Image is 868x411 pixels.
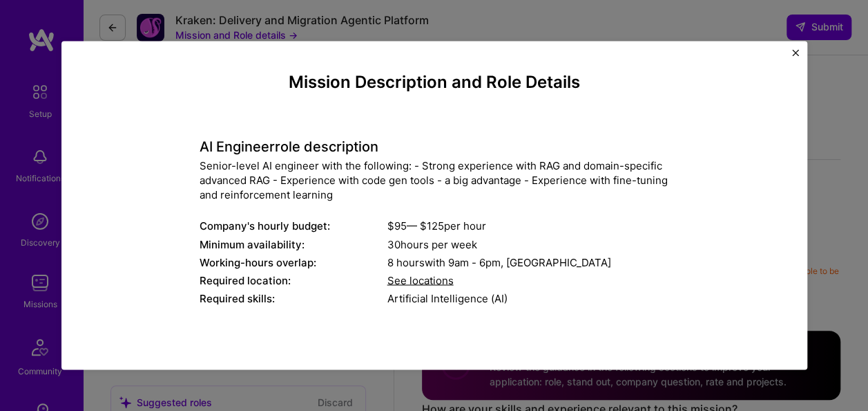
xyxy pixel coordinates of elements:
[387,274,454,287] span: See locations
[387,237,669,252] div: 30 hours per week
[200,348,669,410] p: Kraken is looking for an [DOMAIN_NAME] to build an innovative solution, reducing the time it take...
[445,256,506,269] span: 9am - 6pm ,
[200,159,669,203] div: Senior-level AI engineer with the following: - Strong experience with RAG and domain-specific adv...
[200,219,387,234] div: Company's hourly budget:
[200,291,387,306] div: Required skills:
[387,291,669,306] div: Artificial Intelligence (AI)
[200,273,387,288] div: Required location:
[200,237,387,252] div: Minimum availability:
[200,139,669,156] h4: AI Engineer role description
[200,73,669,93] h4: Mission Description and Role Details
[200,255,387,270] div: Working-hours overlap:
[387,219,669,234] div: $ 95 — $ 125 per hour
[792,49,799,64] button: Close
[387,255,669,270] div: 8 hours with [GEOGRAPHIC_DATA]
